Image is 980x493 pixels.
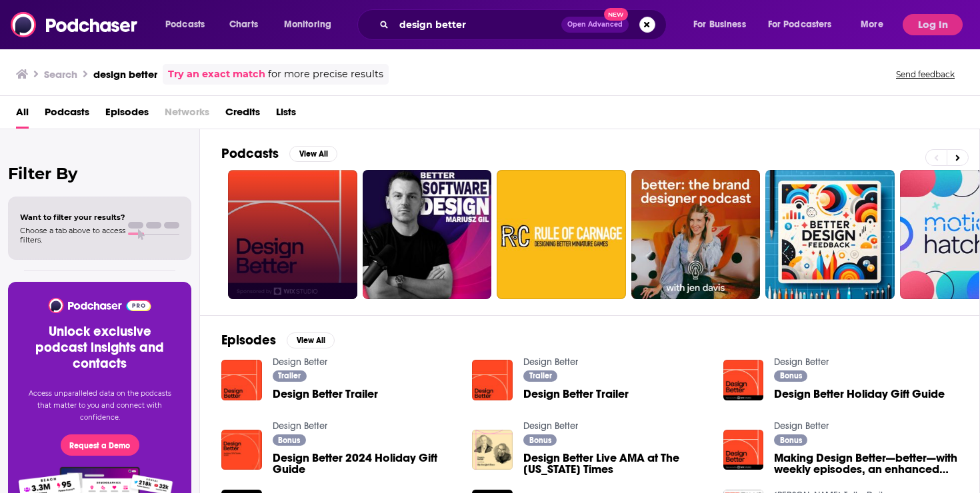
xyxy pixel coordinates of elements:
[221,332,335,348] a: EpisodesView All
[278,372,301,380] span: Trailer
[529,372,552,380] span: Trailer
[221,14,266,35] a: Charts
[93,68,157,81] h3: design better
[273,356,327,368] a: Design Better
[221,360,262,400] img: Design Better Trailer
[168,67,265,82] a: Try an exact match
[284,15,331,34] span: Monitoring
[24,324,175,372] h3: Unlock exclusive podcast insights and contacts
[276,101,296,129] a: Lists
[523,356,578,368] a: Design Better
[47,298,152,313] img: Podchaser - Follow, Share and Rate Podcasts
[278,436,300,444] span: Bonus
[523,452,707,475] span: Design Better Live AMA at The [US_STATE] Times
[221,145,337,162] a: PodcastsView All
[61,434,139,456] button: Request a Demo
[221,332,276,348] h2: Episodes
[275,14,349,35] button: open menu
[105,101,149,129] a: Episodes
[561,17,629,33] button: Open AdvancedNew
[851,14,900,35] button: open menu
[45,101,89,129] a: Podcasts
[165,101,209,129] span: Networks
[523,388,629,400] a: Design Better Trailer
[567,21,623,28] span: Open Advanced
[723,430,764,470] img: Making Design Better—better—with weekly episodes, an enhanced newsletter, and more
[892,69,959,80] button: Send feedback
[156,14,222,35] button: open menu
[370,9,679,40] div: Search podcasts, credits, & more...
[287,332,335,348] button: View All
[221,145,279,162] h2: Podcasts
[20,226,125,245] span: Choose a tab above to access filters.
[16,101,29,129] a: All
[273,452,457,475] a: Design Better 2024 Holiday Gift Guide
[20,213,125,222] span: Want to filter your results?
[903,14,963,35] button: Log In
[8,164,191,183] h2: Filter By
[780,436,802,444] span: Bonus
[774,452,958,475] a: Making Design Better—better—with weekly episodes, an enhanced newsletter, and more
[472,430,513,470] img: Design Better Live AMA at The New York Times
[774,420,829,432] a: Design Better
[723,360,764,400] img: Design Better Holiday Gift Guide
[24,388,175,424] p: Access unparalleled data on the podcasts that matter to you and connect with confidence.
[684,14,763,35] button: open menu
[774,388,945,400] a: Design Better Holiday Gift Guide
[221,430,262,470] img: Design Better 2024 Holiday Gift Guide
[229,15,258,34] span: Charts
[472,360,513,400] img: Design Better Trailer
[780,372,802,380] span: Bonus
[861,15,883,34] span: More
[523,452,707,475] a: Design Better Live AMA at The New York Times
[394,14,561,35] input: Search podcasts, credits, & more...
[11,12,139,37] img: Podchaser - Follow, Share and Rate Podcasts
[774,356,829,368] a: Design Better
[273,420,327,432] a: Design Better
[44,68,77,81] h3: Search
[759,14,851,35] button: open menu
[604,8,628,21] span: New
[289,146,337,162] button: View All
[693,15,746,34] span: For Business
[529,436,551,444] span: Bonus
[768,15,832,34] span: For Podcasters
[523,420,578,432] a: Design Better
[225,101,260,129] a: Credits
[165,15,205,34] span: Podcasts
[268,67,383,82] span: for more precise results
[273,388,378,400] a: Design Better Trailer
